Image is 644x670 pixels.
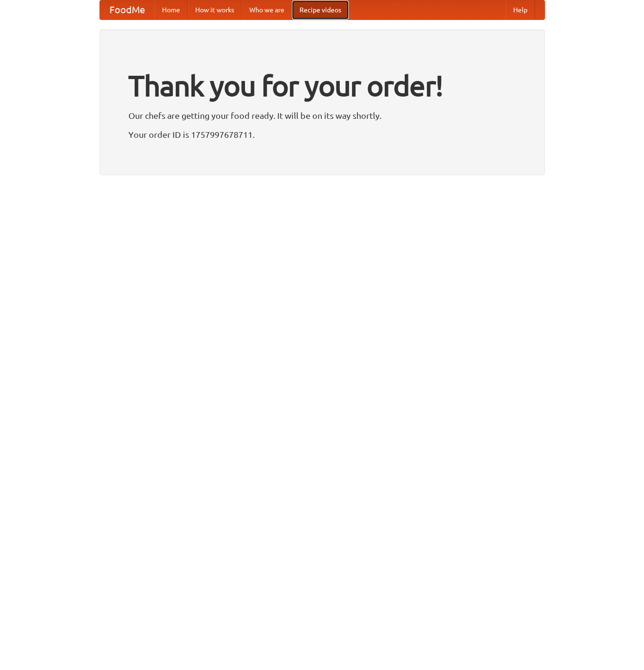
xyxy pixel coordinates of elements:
[188,0,242,19] a: How it works
[506,0,535,19] a: Help
[100,0,154,19] a: FoodMe
[128,63,516,108] h1: Thank you for your order!
[128,127,516,142] p: Your order ID is 1757997678711.
[154,0,188,19] a: Home
[128,108,516,123] p: Our chefs are getting your food ready. It will be on its way shortly.
[292,0,349,19] a: Recipe videos
[242,0,292,19] a: Who we are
